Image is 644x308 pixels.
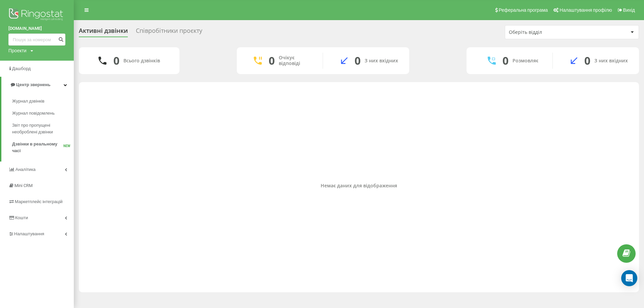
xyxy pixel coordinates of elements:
[513,58,538,64] div: Розмовляє
[269,54,275,67] div: 0
[14,183,33,188] span: Mini CRM
[621,270,637,286] div: Open Intercom Messenger
[16,82,50,87] span: Центр звернень
[8,7,65,23] img: Ringostat logo
[355,54,361,67] div: 0
[12,66,31,71] span: Дашборд
[559,7,612,13] span: Налаштування профілю
[12,95,74,107] a: Журнал дзвінків
[509,29,589,35] div: Оберіть відділ
[12,119,74,138] a: Звіт про пропущені необроблені дзвінки
[79,27,128,38] div: Активні дзвінки
[12,141,63,154] span: Дзвінки в реальному часі
[499,7,548,13] span: Реферальна програма
[136,27,202,38] div: Співробітники проєкту
[1,77,74,93] a: Центр звернень
[502,54,508,67] div: 0
[113,54,119,67] div: 0
[12,122,70,135] span: Звіт про пропущені необроблені дзвінки
[623,7,635,13] span: Вихід
[584,54,590,67] div: 0
[14,231,44,236] span: Налаштування
[8,47,26,54] div: Проекти
[365,58,398,64] div: З них вхідних
[15,215,28,220] span: Кошти
[12,107,74,119] a: Журнал повідомлень
[12,98,44,105] span: Журнал дзвінків
[8,34,65,46] input: Пошук за номером
[594,58,628,64] div: З них вхідних
[15,167,36,172] span: Аналiтика
[123,58,160,64] div: Всього дзвінків
[84,183,634,188] div: Немає даних для відображення
[12,138,74,157] a: Дзвінки в реальному часіNEW
[15,199,63,204] span: Маркетплейс інтеграцій
[279,55,313,66] div: Очікує відповіді
[8,25,65,32] a: [DOMAIN_NAME]
[12,110,55,117] span: Журнал повідомлень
